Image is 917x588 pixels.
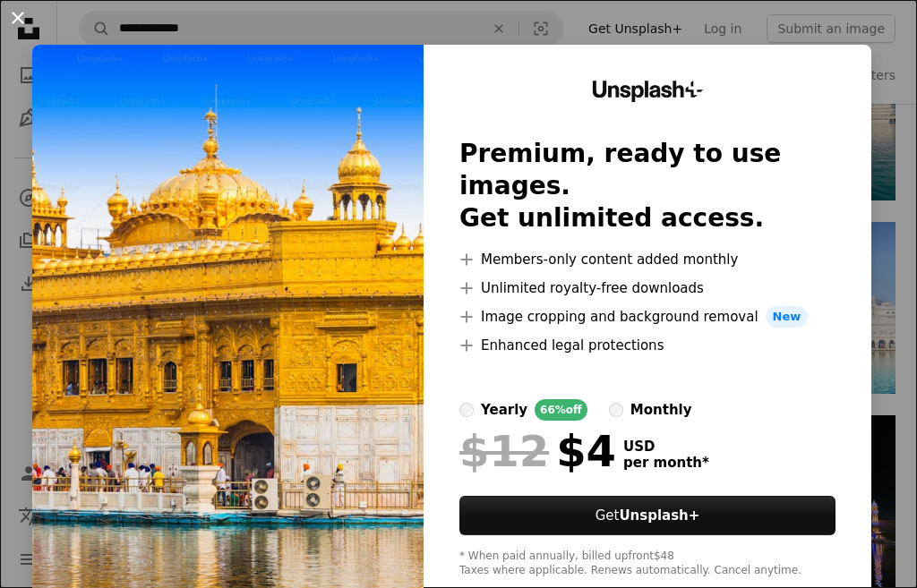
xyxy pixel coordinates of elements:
[459,138,836,234] h2: Premium, ready to use images. Get unlimited access.
[766,306,809,328] span: New
[459,428,616,474] div: $4
[459,306,836,328] li: Image cropping and background removal
[481,399,527,421] div: yearly
[459,550,836,578] div: * When paid annually, billed upfront $48 Taxes where applicable. Renews automatically. Cancel any...
[623,455,709,471] span: per month *
[619,507,699,524] strong: Unsplash+
[623,439,709,455] span: USD
[459,277,836,299] li: Unlimited royalty-free downloads
[459,249,836,270] li: Members-only content added monthly
[459,335,836,356] li: Enhanced legal protections
[630,399,692,421] div: monthly
[609,403,623,417] input: monthly
[459,428,549,474] span: $12
[459,403,474,417] input: yearly66%off
[459,496,836,535] button: GetUnsplash+
[535,399,587,421] div: 66% off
